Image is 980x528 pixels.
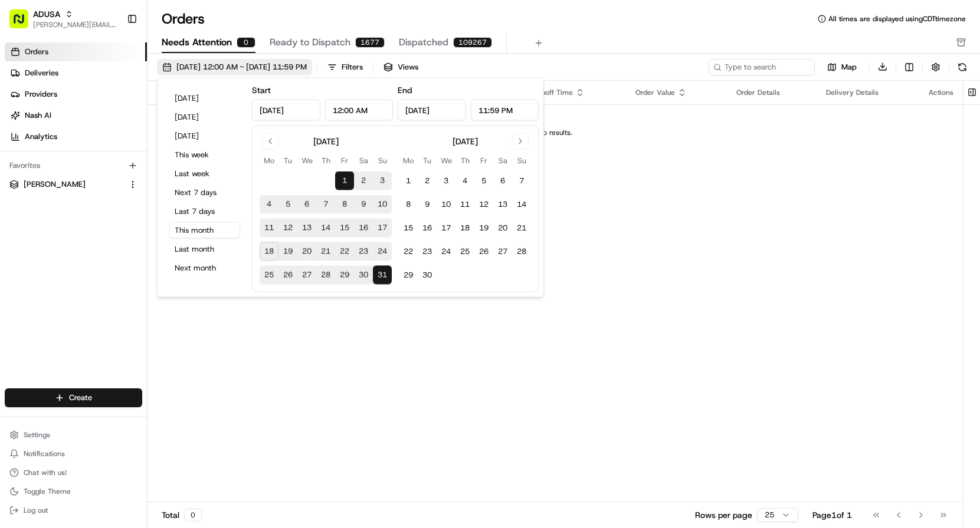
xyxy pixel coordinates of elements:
[31,76,195,88] input: Clear
[316,242,335,261] button: 21
[5,106,147,125] a: Nash AI
[5,156,142,175] div: Favorites
[399,195,418,214] button: 8
[297,195,316,214] button: 6
[493,242,512,261] button: 27
[418,242,437,261] button: 23
[169,128,240,144] button: [DATE]
[418,219,437,237] button: 16
[184,509,202,522] div: 0
[398,100,466,121] input: Date
[418,266,437,285] button: 30
[152,128,958,137] div: No results.
[7,166,95,187] a: 📗Knowledge Base
[437,154,455,167] th: Wednesday
[40,124,149,134] div: We're available if you need us!
[512,195,531,214] button: 14
[493,171,512,190] button: 6
[373,242,392,261] button: 24
[237,37,255,48] div: 0
[354,154,373,167] th: Saturday
[262,133,278,150] button: Go to previous month
[471,100,539,121] input: Time
[954,59,971,75] button: Refresh
[5,388,142,407] button: Create
[841,62,857,72] span: Map
[325,100,394,121] input: Time
[278,219,297,237] button: 12
[453,37,492,48] div: 109267
[335,195,354,214] button: 8
[5,464,142,481] button: Chat with us!
[378,59,424,75] button: Views
[373,171,392,190] button: 3
[418,154,437,167] th: Tuesday
[33,20,117,29] span: [PERSON_NAME][EMAIL_ADDRESS][PERSON_NAME][DOMAIN_NAME]
[493,154,512,167] th: Saturday
[297,219,316,237] button: 13
[493,219,512,237] button: 20
[399,219,418,237] button: 15
[12,47,215,66] p: Welcome 👋
[398,85,412,95] label: End
[278,154,297,167] th: Tuesday
[169,90,240,107] button: [DATE]
[709,59,815,75] input: Type to search
[169,241,240,258] button: Last month
[24,179,86,190] span: [PERSON_NAME]
[437,195,455,214] button: 10
[354,171,373,190] button: 2
[399,266,418,285] button: 29
[373,195,392,214] button: 10
[512,154,531,167] th: Sunday
[453,136,478,147] div: [DATE]
[169,203,240,220] button: Last 7 days
[278,266,297,285] button: 26
[455,195,474,214] button: 11
[252,85,271,95] label: Start
[24,506,48,515] span: Log out
[474,242,493,261] button: 26
[373,266,392,285] button: 31
[335,154,354,167] th: Friday
[24,487,71,496] span: Toggle Theme
[169,260,240,276] button: Next month
[95,166,194,187] a: 💻API Documentation
[335,171,354,190] button: 1
[512,171,531,190] button: 7
[826,88,910,97] div: Delivery Details
[437,219,455,237] button: 17
[25,68,58,78] span: Deliveries
[5,502,142,519] button: Log out
[69,392,92,403] span: Create
[5,127,147,146] a: Analytics
[270,35,350,49] span: Ready to Dispatch
[12,172,21,181] div: 📗
[354,242,373,261] button: 23
[455,171,474,190] button: 4
[493,195,512,214] button: 13
[455,219,474,237] button: 18
[474,219,493,237] button: 19
[399,242,418,261] button: 22
[437,242,455,261] button: 24
[297,154,316,167] th: Wednesday
[355,37,385,48] div: 1677
[24,171,90,183] span: Knowledge Base
[162,35,232,49] span: Needs Attention
[828,14,966,24] span: All times are displayed using CDT timezone
[162,509,202,522] div: Total
[316,195,335,214] button: 7
[5,483,142,500] button: Toggle Theme
[5,85,147,104] a: Providers
[929,88,953,97] div: Actions
[399,35,448,49] span: Dispatched
[25,131,57,142] span: Analytics
[316,219,335,237] button: 14
[399,154,418,167] th: Monday
[313,136,339,147] div: [DATE]
[820,60,864,74] button: Map
[24,430,50,440] span: Settings
[354,195,373,214] button: 9
[112,171,189,183] span: API Documentation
